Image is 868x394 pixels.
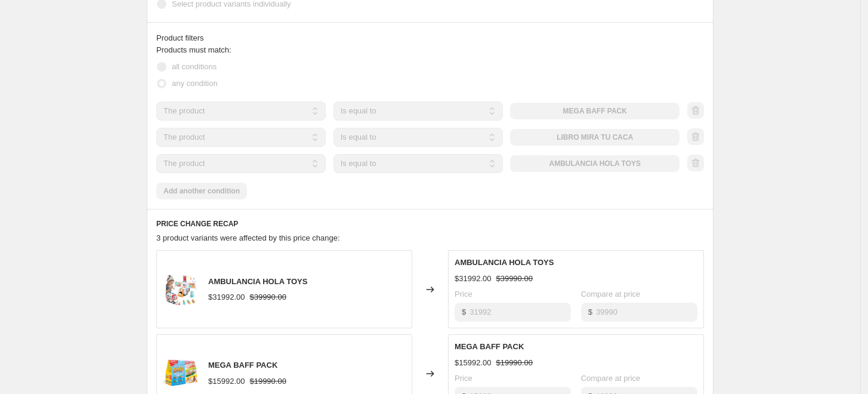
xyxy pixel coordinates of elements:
[581,374,641,383] span: Compare at price
[455,342,524,351] span: MEGA BAFF PACK
[455,258,554,267] span: AMBULANCIA HOLA TOYS
[455,290,472,298] span: Price
[455,357,491,369] div: $15992.00
[208,361,277,370] span: MEGA BAFF PACK
[163,272,199,307] img: AMBULANCIAHOLATOYSjuguetes_80x.png
[172,79,218,88] span: any condition
[496,273,532,285] strike: $39990.00
[496,357,532,369] strike: $19990.00
[588,307,592,316] span: $
[163,356,199,392] img: megapackgellislimeglittersmellibaffjgueteentretencionparaninosbanotina_80x.png
[156,233,340,242] span: 3 product variants were affected by this price change:
[208,375,245,387] div: $15992.00
[462,307,466,316] span: $
[455,374,472,383] span: Price
[156,219,704,229] h6: PRICE CHANGE RECAP
[156,32,704,44] div: Product filters
[455,273,491,285] div: $31992.00
[172,62,217,71] span: all conditions
[156,45,231,54] span: Products must match:
[249,375,286,387] strike: $19990.00
[208,277,307,286] span: AMBULANCIA HOLA TOYS
[249,291,286,303] strike: $39990.00
[581,290,641,298] span: Compare at price
[208,291,245,303] div: $31992.00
